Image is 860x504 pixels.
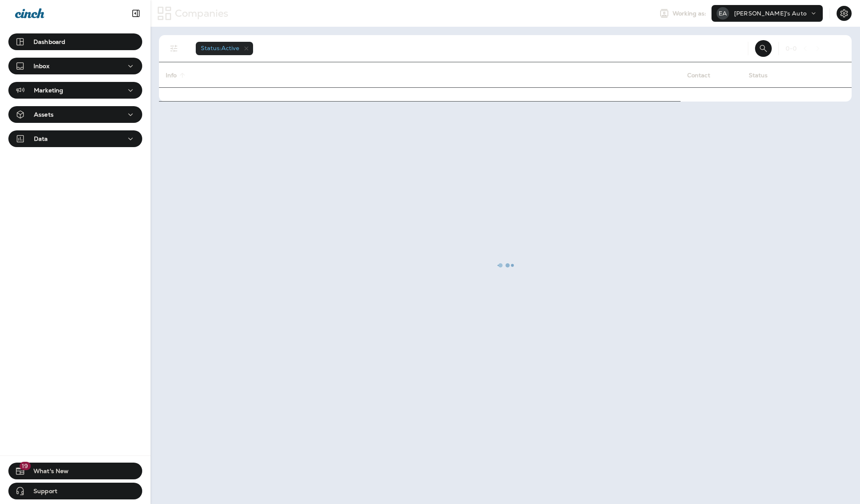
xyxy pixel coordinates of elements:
span: 19 [19,462,31,470]
p: [PERSON_NAME]'s Auto [734,10,806,17]
p: Data [34,135,48,142]
span: What's New [25,468,69,478]
button: Data [8,130,142,147]
button: Support [8,483,142,499]
button: Settings [837,6,852,21]
p: Assets [34,111,54,118]
button: Inbox [8,58,142,74]
p: Dashboard [33,38,65,45]
button: 19What's New [8,463,142,479]
p: Marketing [34,87,63,94]
button: Assets [8,106,142,123]
button: Collapse Sidebar [124,5,148,22]
p: Companies [171,7,228,20]
button: Marketing [8,82,142,99]
span: Support [25,488,57,498]
button: Dashboard [8,33,142,50]
p: Inbox [33,63,49,69]
span: Working as: [673,10,708,17]
div: EA [717,7,729,20]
